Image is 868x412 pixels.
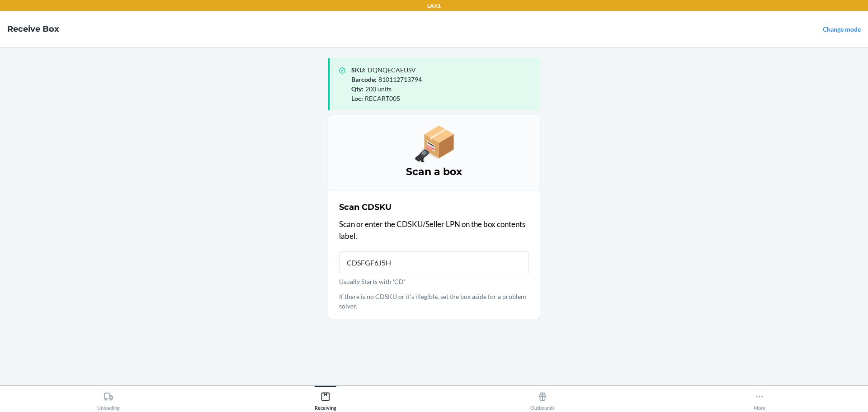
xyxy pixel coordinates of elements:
[427,2,441,10] p: LAX1
[365,85,392,93] span: 200 units
[339,165,529,179] h3: Scan a box
[7,23,59,35] h4: Receive Box
[339,292,529,311] p: If there is no CDSKU or it's illegible, set the box aside for a problem solver.
[339,277,529,286] p: Usually Starts with 'CD'
[339,251,529,273] input: Usually Starts with 'CD'
[434,386,651,411] button: Outbounds
[754,388,765,411] div: More
[530,388,555,411] div: Outbounds
[351,85,363,93] span: Qty :
[351,66,366,74] span: SKU :
[351,95,363,102] span: Loc :
[315,388,336,411] div: Receiving
[823,25,861,33] a: Change mode
[97,388,120,411] div: Unloading
[378,76,422,83] span: 810112713794
[217,386,434,411] button: Receiving
[368,66,416,74] span: DQNQECAEUSV
[651,386,868,411] button: More
[365,95,400,102] span: RECART005
[339,218,529,242] p: Scan or enter the CDSKU/Seller LPN on the box contents label.
[351,76,377,83] span: Barcode :
[339,201,392,213] h2: Scan CDSKU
